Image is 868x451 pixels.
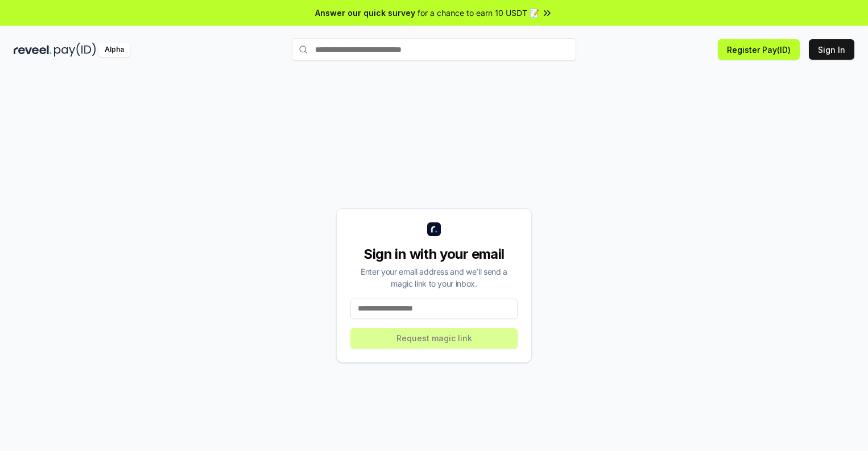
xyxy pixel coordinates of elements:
div: Enter your email address and we’ll send a magic link to your inbox. [350,266,518,289]
img: reveel_dark [14,43,52,57]
span: for a chance to earn 10 USDT 📝 [418,7,539,19]
img: pay_id [54,43,96,57]
img: logo_small [427,222,441,236]
button: Register Pay(ID) [718,39,800,60]
div: Alpha [98,43,130,57]
div: Sign in with your email [350,245,518,263]
button: Sign In [809,39,854,60]
span: Answer our quick survey [315,7,415,19]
